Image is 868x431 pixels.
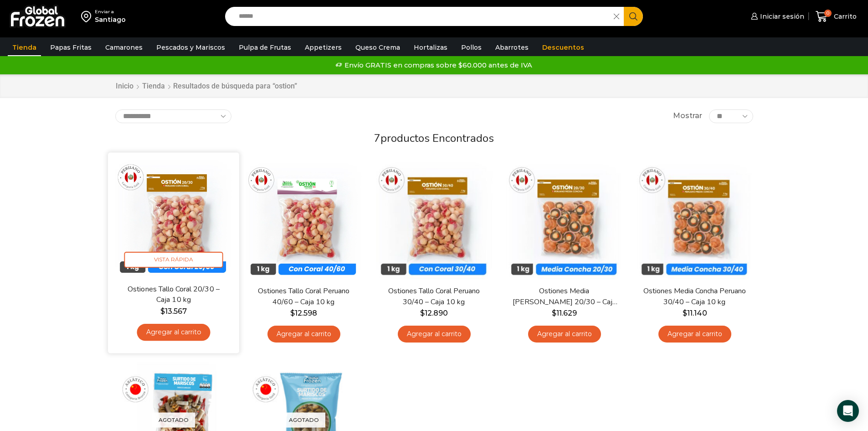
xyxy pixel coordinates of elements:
a: Pollos [457,39,486,56]
a: Iniciar sesión [749,7,804,26]
a: Agregar al carrito: “Ostiones Tallo Coral Peruano 40/60 - Caja 10 kg” [267,326,340,343]
a: Agregar al carrito: “Ostiones Media Concha Peruano 30/40 - Caja 10 kg” [658,326,731,343]
button: Search button [624,7,643,26]
bdi: 12.598 [290,309,317,317]
img: address-field-icon.svg [81,9,95,24]
span: $ [160,307,164,316]
bdi: 12.890 [420,309,448,317]
span: Carrito [832,12,857,21]
select: Pedido de la tienda [115,109,231,123]
span: Vista Rápida [124,252,223,268]
a: Agregar al carrito: “Ostiones Tallo Coral 20/30 - Caja 10 kg” [137,324,210,341]
a: Pescados y Mariscos [152,39,230,56]
a: Ostiones Media [PERSON_NAME] 20/30 – Caja 10 kg [512,286,616,307]
a: Ostiones Tallo Coral 20/30 – Caja 10 kg [120,284,226,306]
h1: Resultados de búsqueda para “ostion” [173,82,297,90]
span: $ [552,309,556,317]
p: Agotado [282,413,325,428]
nav: Breadcrumb [115,81,297,92]
a: Agregar al carrito: “Ostiones Tallo Coral Peruano 30/40 - Caja 10 kg” [398,326,471,343]
a: Camarones [101,39,147,56]
a: Agregar al carrito: “Ostiones Media Concha Peruano 20/30 - Caja 10 kg” [528,326,601,343]
span: 0 [824,10,832,17]
bdi: 11.629 [552,309,577,317]
a: 0 Carrito [813,6,859,27]
span: $ [420,309,425,317]
span: $ [683,309,687,317]
a: Ostiones Tallo Coral Peruano 30/40 – Caja 10 kg [381,286,486,307]
span: Mostrar [673,111,702,121]
a: Queso Crema [351,39,405,56]
a: Hortalizas [409,39,452,56]
bdi: 13.567 [160,307,186,316]
span: $ [290,309,295,317]
span: Iniciar sesión [758,12,804,21]
a: Pulpa de Frutas [234,39,296,56]
a: Inicio [115,81,134,92]
a: Descuentos [538,39,589,56]
span: productos encontrados [380,131,494,145]
a: Tienda [142,81,165,92]
a: Appetizers [300,39,346,56]
a: Ostiones Media Concha Peruano 30/40 – Caja 10 kg [642,286,747,307]
div: Open Intercom Messenger [837,400,859,422]
div: Santiago [95,15,126,24]
a: Tienda [8,39,41,56]
div: Enviar a [95,9,126,15]
bdi: 11.140 [683,309,707,317]
a: Ostiones Tallo Coral Peruano 40/60 – Caja 10 kg [251,286,356,307]
a: Abarrotes [491,39,533,56]
a: Papas Fritas [46,39,96,56]
p: Agotado [152,413,195,428]
span: 7 [374,131,380,145]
